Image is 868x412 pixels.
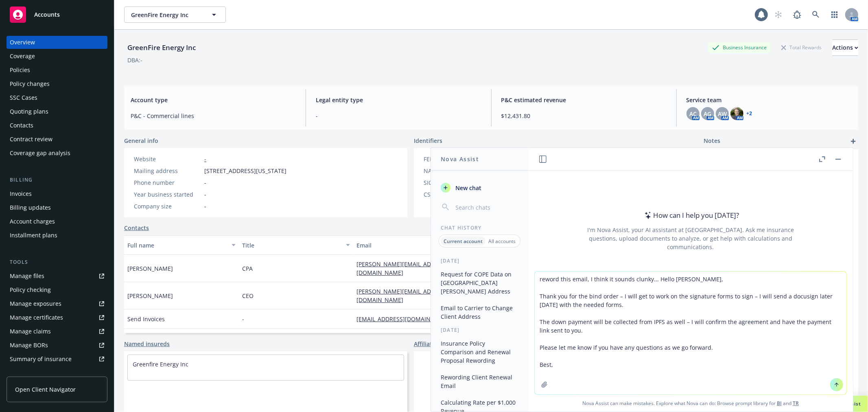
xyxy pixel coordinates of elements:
[133,360,188,368] a: Greenfire Energy Inc
[204,155,206,163] a: -
[488,238,516,245] p: All accounts
[242,291,254,300] span: CEO
[730,107,743,120] img: photo
[431,327,528,333] div: [DATE]
[131,112,296,120] span: P&C - Commercial lines
[704,136,720,146] span: Notes
[7,50,107,63] a: Coverage
[424,178,491,187] div: SIC code
[34,11,60,18] span: Accounts
[535,272,846,394] textarea: reword this email, I think it sounds clunky... Hello [PERSON_NAME], Thank you for the bind order ...
[127,56,142,64] div: DBA: -
[131,96,296,104] span: Account type
[127,241,227,250] div: Full name
[7,77,107,90] a: Policy changes
[501,96,667,104] span: P&C estimated revenue
[424,190,491,199] div: CSLB
[7,36,107,49] a: Overview
[7,91,107,104] a: SSC Cases
[239,235,354,255] button: Title
[10,283,51,296] div: Policy checking
[134,190,201,199] div: Year business started
[7,325,107,338] a: Manage claims
[7,258,107,266] div: Tools
[10,215,55,228] div: Account charges
[204,167,286,175] span: [STREET_ADDRESS][US_STATE]
[134,202,201,210] div: Company size
[437,180,522,195] button: New chat
[10,147,70,160] div: Coverage gap analysis
[7,64,107,77] a: Policies
[356,315,458,323] a: [EMAIL_ADDRESS][DOMAIN_NAME]
[444,238,483,245] p: Current account
[789,7,805,23] a: Report a Bug
[704,110,711,118] span: AG
[770,7,787,23] a: Start snowing
[7,133,107,146] a: Contract review
[832,39,858,56] button: Actions
[316,112,481,120] span: -
[124,136,158,145] span: General info
[10,119,33,132] div: Contacts
[134,167,201,175] div: Mailing address
[826,7,843,23] a: Switch app
[576,226,805,251] div: I'm Nova Assist, your AI assistant at [GEOGRAPHIC_DATA]. Ask me insurance questions, upload docum...
[689,110,697,118] span: AC
[10,50,35,63] div: Coverage
[10,229,57,242] div: Installment plans
[10,297,61,310] div: Manage exposures
[7,229,107,242] a: Installment plans
[424,155,491,163] div: FEIN
[7,187,107,200] a: Invoices
[356,287,496,304] a: [PERSON_NAME][EMAIL_ADDRESS][PERSON_NAME][DOMAIN_NAME]
[131,11,201,19] span: GreenFire Energy Inc
[10,77,50,90] div: Policy changes
[441,155,479,163] h1: Nova Assist
[15,385,76,394] span: Open Client Navigator
[437,337,522,367] button: Insurance Policy Comparison and Renewal Proposal Rewording
[777,400,782,407] a: BI
[10,325,51,338] div: Manage claims
[10,64,30,77] div: Policies
[10,353,72,366] div: Summary of insurance
[7,176,107,184] div: Billing
[124,235,239,255] button: Full name
[10,133,52,146] div: Contract review
[124,42,199,53] div: GreenFire Energy Inc
[431,224,528,231] div: Chat History
[124,340,170,348] a: Named insureds
[501,112,667,120] span: $12,431.80
[7,339,107,352] a: Manage BORs
[356,241,532,250] div: Email
[424,167,491,175] div: NAICS
[7,270,107,283] a: Manage files
[10,270,44,283] div: Manage files
[127,291,173,300] span: [PERSON_NAME]
[7,311,107,324] a: Manage certificates
[7,119,107,132] a: Contacts
[10,91,37,104] div: SSC Cases
[204,190,206,199] span: -
[7,353,107,366] a: Summary of insurance
[431,257,528,264] div: [DATE]
[10,36,35,49] div: Overview
[793,400,799,407] a: TR
[642,210,739,221] div: How can I help you [DATE]?
[7,105,107,118] a: Quoting plans
[7,147,107,160] a: Coverage gap analysis
[848,136,858,146] a: add
[531,395,850,412] span: Nova Assist can make mistakes. Explore what Nova can do: Browse prompt library for and
[454,202,518,213] input: Search chats
[242,315,244,323] span: -
[127,264,173,273] span: [PERSON_NAME]
[454,184,481,192] span: New chat
[242,241,341,250] div: Title
[7,215,107,228] a: Account charges
[10,311,63,324] div: Manage certificates
[437,370,522,392] button: Rewording Client Renewal Email
[124,7,226,23] button: GreenFire Energy Inc
[437,301,522,323] button: Email to Carrier to Change Client Address
[687,96,852,104] span: Service team
[10,201,51,214] div: Billing updates
[134,155,201,163] div: Website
